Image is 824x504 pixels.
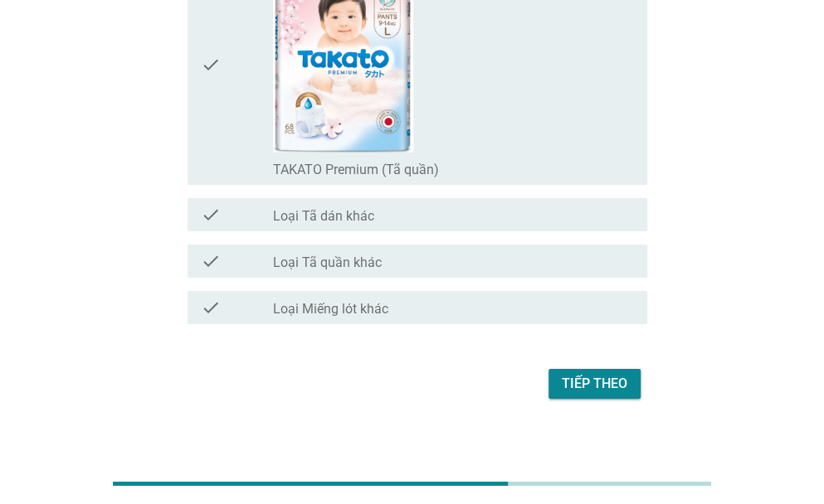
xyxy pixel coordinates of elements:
div: Tiếp theo [562,374,627,394]
i: check [201,298,221,317]
i: check [201,205,221,225]
label: Loại Miếng lót khác [273,301,388,317]
label: TAKATO Premium (Tã quần) [273,162,439,178]
label: Loại Tã quần khác [273,254,382,271]
button: Tiếp theo [549,369,641,399]
i: check [201,251,221,271]
label: Loại Tã dán khác [273,208,374,225]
